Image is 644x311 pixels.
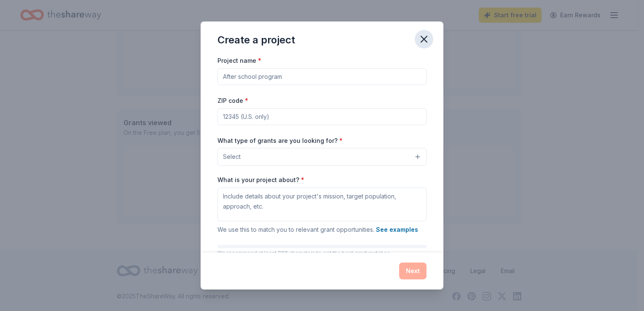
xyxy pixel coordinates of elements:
[217,56,261,65] label: Project name
[217,226,418,233] span: We use this to match you to relevant grant opportunities.
[217,137,343,145] label: What type of grants are you looking for?
[217,108,427,125] input: 12345 (U.S. only)
[217,97,248,105] label: ZIP code
[217,250,427,257] p: We recommend at least 300 characters to get the best grant matches.
[217,148,427,166] button: Select
[217,176,304,184] label: What is your project about?
[376,225,418,235] button: See examples
[217,33,295,47] div: Create a project
[217,68,427,85] input: After school program
[223,152,241,162] span: Select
